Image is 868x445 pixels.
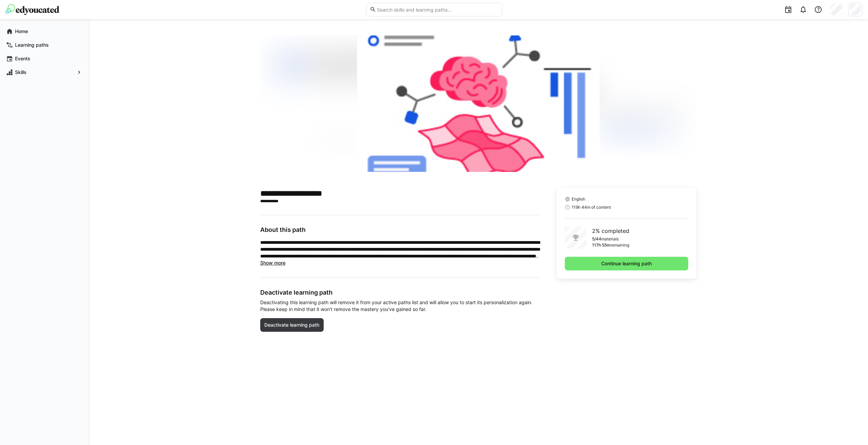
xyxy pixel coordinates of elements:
button: Continue learning path [565,257,689,270]
h3: About this path [260,226,540,234]
span: English [572,196,585,202]
p: 117h 55m [592,242,610,248]
span: Show more [260,260,285,266]
h3: Deactivate learning path [260,288,540,296]
span: Deactivate learning path [263,322,320,328]
p: remaining [610,242,629,248]
input: Search skills and learning paths… [376,6,498,13]
p: materials [601,236,619,242]
span: 119h 44m of content [572,205,611,210]
span: Continue learning path [600,260,653,267]
button: Deactivate learning path [260,318,324,332]
p: 2% completed [592,227,629,235]
span: Deactivating this learning path will remove it from your active paths list and will allow you to ... [260,299,540,313]
p: 5/44 [592,236,601,242]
